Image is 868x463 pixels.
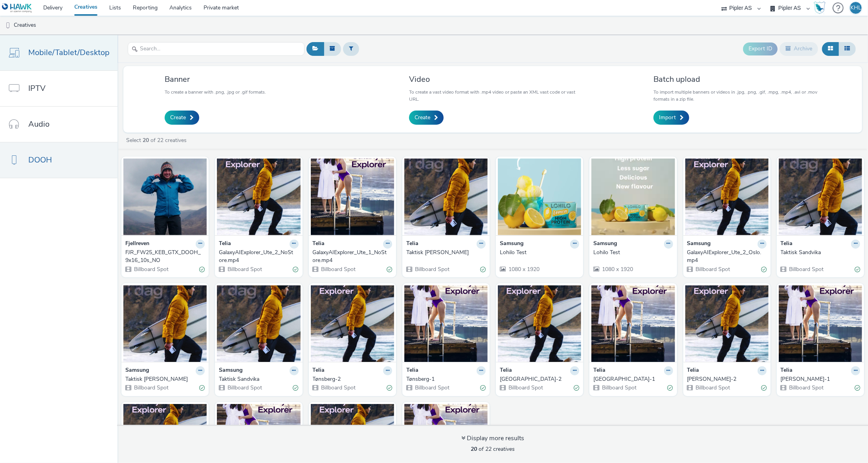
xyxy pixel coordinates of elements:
[406,375,486,383] a: Tønsberg-1
[508,266,540,273] span: 1080 x 1920
[2,3,32,13] img: undefined Logo
[695,384,730,391] span: Billboard Spot
[591,285,675,362] img: Trondheim-1 visual
[219,249,295,265] div: GalaxyAIExplorer_Ute_2_NoStore.mp4
[687,249,763,265] div: GalaxyAIExplorer_Ute_2_Oslo.mp4
[409,111,444,125] a: Create
[850,2,861,14] div: KHL
[593,249,673,256] a: Lohilo Test
[653,111,689,125] a: Import
[125,375,205,383] a: Taktisk [PERSON_NAME]
[227,266,262,273] span: Billboard Spot
[406,240,418,249] strong: Telia
[125,137,190,144] a: Select of 22 creatives
[311,159,394,235] img: GalaxyAIExplorer_Ute_1_NoStore.mp4 visual
[219,249,298,265] a: GalaxyAIExplorer_Ute_2_NoStore.mp4
[781,375,860,383] a: [PERSON_NAME]-1
[601,384,637,391] span: Billboard Spot
[743,42,778,55] button: Export ID
[133,384,169,391] span: Billboard Spot
[165,74,266,85] h3: Banner
[500,249,576,256] div: Lohilo Test
[781,249,860,256] a: Taktisk Sandvika
[855,384,860,392] div: Valid
[125,249,202,265] div: FJR_FW25_KEB_GTX_DOOH_9x16_10s_NO
[687,249,767,265] a: GalaxyAIExplorer_Ute_2_Oslo.mp4
[653,74,821,85] h3: Batch upload
[695,266,730,273] span: Billboard Spot
[406,249,486,256] a: Taktisk [PERSON_NAME]
[406,366,418,375] strong: Telia
[500,375,576,383] div: [GEOGRAPHIC_DATA]-2
[311,285,394,362] img: Tønsberg-2 visual
[839,42,856,55] button: Table
[480,384,486,392] div: Valid
[128,42,305,56] input: Search...
[170,114,186,122] span: Create
[480,265,486,273] div: Valid
[781,249,857,256] div: Taktisk Sandvika
[687,375,763,383] div: [PERSON_NAME]-2
[313,249,392,265] a: GalaxyAIExplorer_Ute_1_NoStore.mp4
[409,89,576,103] p: To create a vast video format with .mp4 video or paste an XML vast code or vast URL.
[498,159,581,235] img: Lohilo Test visual
[125,240,149,249] strong: Fjellreven
[659,114,676,122] span: Import
[601,266,633,273] span: 1080 x 1920
[219,366,242,375] strong: Samsung
[593,375,673,383] a: [GEOGRAPHIC_DATA]-1
[313,240,325,249] strong: Telia
[574,384,579,392] div: Valid
[855,265,860,273] div: Valid
[227,384,262,391] span: Billboard Spot
[219,240,231,249] strong: Telia
[123,285,207,362] img: Taktisk Strømmen visual
[199,265,205,273] div: Valid
[409,74,576,85] h3: Video
[321,266,356,273] span: Billboard Spot
[219,375,298,383] a: Taktisk Sandvika
[591,159,675,235] img: Lohilo Test visual
[593,249,670,256] div: Lohilo Test
[500,366,512,375] strong: Telia
[593,375,670,383] div: [GEOGRAPHIC_DATA]-1
[593,366,606,375] strong: Telia
[668,384,673,392] div: Valid
[406,375,483,383] div: Tønsberg-1
[685,285,769,362] img: Strømmen-2 visual
[406,249,483,256] div: Taktisk [PERSON_NAME]
[293,265,299,273] div: Valid
[313,366,325,375] strong: Telia
[653,89,821,103] p: To import multiple banners or videos in .jpg, .png, .gif, .mpg, .mp4, .avi or .mov formats in a z...
[123,159,207,235] img: FJR_FW25_KEB_GTX_DOOH_9x16_10s_NO visual
[404,159,488,235] img: Taktisk Strømmen visual
[593,240,617,249] strong: Samsung
[217,285,300,362] img: Taktisk Sandvika visual
[199,384,205,392] div: Valid
[28,118,50,130] span: Audio
[814,2,826,14] img: Hawk Academy
[313,375,392,383] a: Tønsberg-2
[28,154,52,166] span: DOOH
[761,384,767,392] div: Valid
[165,89,266,96] p: To create a banner with .png, .jpg or .gif formats.
[125,375,202,383] div: Taktisk [PERSON_NAME]
[781,366,793,375] strong: Telia
[414,266,450,273] span: Billboard Spot
[415,114,430,122] span: Create
[28,83,46,94] span: IPTV
[789,266,824,273] span: Billboard Spot
[814,2,829,14] a: Hawk Academy
[687,240,711,249] strong: Samsung
[4,22,12,30] img: dooh
[321,384,356,391] span: Billboard Spot
[219,375,295,383] div: Taktisk Sandvika
[471,445,477,453] strong: 20
[500,240,523,249] strong: Samsung
[498,285,581,362] img: Trondheim-2 visual
[687,375,767,383] a: [PERSON_NAME]-2
[165,111,199,125] a: Create
[125,366,149,375] strong: Samsung
[461,434,524,443] div: Display more results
